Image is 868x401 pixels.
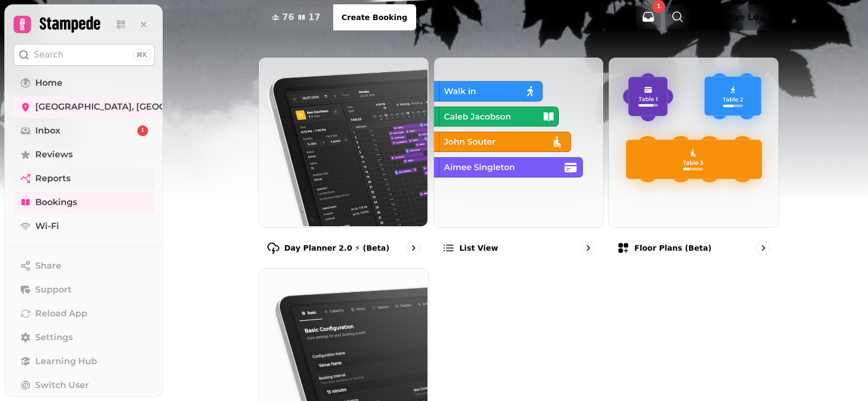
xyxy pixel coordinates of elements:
[14,374,155,396] button: Switch User
[14,144,155,166] a: Reviews
[14,215,155,237] a: Wi-Fi
[14,44,155,66] button: Search⌘K
[35,77,62,90] span: Home
[608,56,777,226] img: Floor Plans (beta)
[342,14,407,21] span: Create Booking
[408,243,419,253] svg: go to
[133,49,150,61] div: ⌘K
[758,243,769,253] svg: go to
[35,124,60,137] span: Inbox
[657,4,661,9] span: 1
[35,259,61,272] span: Share
[459,243,498,253] p: List view
[284,243,390,253] p: Day Planner 2.0 ⚡ (Beta)
[35,100,233,113] span: [GEOGRAPHIC_DATA], [GEOGRAPHIC_DATA]
[35,307,87,320] span: Reload App
[608,57,779,264] a: Floor Plans (beta)Floor Plans (beta)
[694,4,779,30] button: Change Log
[14,72,155,94] a: Home
[35,379,89,392] span: Switch User
[14,351,155,372] a: Learning Hub
[259,4,334,30] button: 7617
[35,283,72,296] span: Support
[14,327,155,348] a: Settings
[583,243,593,253] svg: go to
[14,192,155,213] a: Bookings
[308,13,320,22] span: 17
[14,96,155,118] a: [GEOGRAPHIC_DATA], [GEOGRAPHIC_DATA]
[35,220,59,233] span: Wi-Fi
[258,57,429,264] a: Day Planner 2.0 ⚡ (Beta)Day Planner 2.0 ⚡ (Beta)
[14,303,155,324] button: Reload App
[34,48,63,61] p: Search
[282,13,294,22] span: 76
[333,4,416,30] button: Create Booking
[433,56,603,226] img: List view
[634,243,711,253] p: Floor Plans (beta)
[14,255,155,277] button: Share
[258,56,427,226] img: Day Planner 2.0 ⚡ (Beta)
[14,279,155,301] button: Support
[14,168,155,189] a: Reports
[35,331,73,344] span: Settings
[433,57,604,264] a: List viewList view
[14,120,155,142] a: Inbox1
[35,148,73,161] span: Reviews
[708,13,765,22] span: Change Log
[35,172,71,185] span: Reports
[35,196,77,209] span: Bookings
[35,355,97,368] span: Learning Hub
[141,127,144,135] span: 1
